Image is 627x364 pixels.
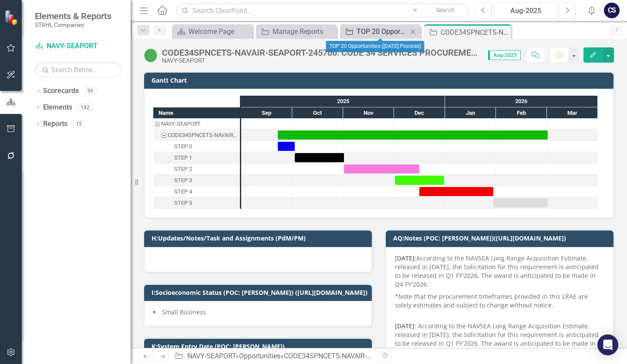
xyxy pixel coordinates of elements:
[162,57,479,64] div: NAVY-SEAPORT
[292,107,343,119] div: Oct
[488,50,521,60] span: Aug-2025
[258,26,334,37] a: Manage Reports
[152,343,367,350] h3: K:System Entry Date (POC: [PERSON_NAME])
[189,26,250,37] div: Welcome Page
[153,164,240,175] div: Task: Start date: 2025-11-01 End date: 2025-12-16
[174,197,192,209] div: STEP 5
[342,26,408,37] a: TOP 20 Opportunities ([DATE] Process)
[326,41,425,52] div: TOP 20 Opportunities ([DATE] Process)
[395,311,604,358] p: : According to the NAVSEA Long Range Acquisition Estimate, released in [DATE], the Solicitation f...
[174,152,192,164] div: STEP 1
[83,87,97,95] div: 59
[174,26,250,37] a: Welcome Page
[395,254,416,262] strong: [DATE]:
[441,27,509,38] div: CODE34SPNCETS-NAVAIR-SEAPORT-245700: CODE 34 SERVICES PROCUREMENT NUWCDIVNPT COMMUNICATIONS ENGIN...
[153,164,240,175] div: STEP 2
[174,164,192,175] div: STEP 2
[153,186,240,197] div: STEP 4
[77,104,94,111] div: 142
[72,120,86,127] div: 15
[153,186,240,197] div: Task: Start date: 2025-12-16 End date: 2026-01-30
[153,152,240,164] div: Task: Start date: 2025-10-02 End date: 2025-11-01
[153,197,240,209] div: STEP 5
[4,10,20,25] img: ClearPoint Strategy
[493,198,548,207] div: Task: Start date: 2026-01-30 End date: 2026-03-01
[162,48,479,57] div: CODE34SPNCETS-NAVAIR-SEAPORT-245700: CODE 34 SERVICES PROCUREMENT NUWCDIVNPT COMMUNICATIONS ENGIN...
[395,322,415,330] strong: [DATE]
[343,107,394,119] div: Nov
[394,107,445,119] div: Dec
[295,153,344,162] div: Task: Start date: 2025-10-02 End date: 2025-11-01
[494,3,557,18] button: Aug-2025
[35,41,122,51] a: NAVY-SEAPORT
[436,7,455,13] span: Search
[393,235,609,241] h3: AQ:Notes (POC: [PERSON_NAME])([URL][DOMAIN_NAME])
[174,175,192,186] div: STEP 3
[497,6,554,16] div: Aug-2025
[153,118,240,130] div: Task: NAVY-SEAPORT Start date: 2025-09-22 End date: 2025-09-23
[162,308,206,316] span: Small Business
[153,141,240,152] div: STEP 0
[187,352,236,360] a: NAVY-SEAPORT
[35,62,122,77] input: Search Below...
[152,235,367,241] h3: H:Updates/Notes/Task and Assignments (PdM/PM)
[278,142,295,151] div: Task: Start date: 2025-09-22 End date: 2025-10-02
[445,96,598,107] div: 2026
[423,4,467,17] button: Search
[43,103,72,113] a: Elements
[278,130,548,140] div: Task: Start date: 2025-09-22 End date: 2026-03-01
[43,86,79,96] a: Scorecards
[153,152,240,164] div: STEP 1
[153,118,240,130] div: NAVY-SEAPORT
[395,254,604,291] p: According to the NAVSEA Long Range Acquisition Estimate, released in [DATE], the Solicitation for...
[597,334,618,355] div: Open Intercom Messenger
[604,3,620,18] button: CS
[174,186,192,197] div: STEP 4
[547,107,598,119] div: Mar
[153,175,240,186] div: Task: Start date: 2025-12-01 End date: 2025-12-31
[153,175,240,186] div: STEP 3
[445,107,496,119] div: Jan
[168,130,237,141] div: CODE34SPNCETS-NAVAIR-SEAPORT-245700: CODE 34 SERVICES PROCUREMENT NUWCDIVNPT COMMUNICATIONS ENGIN...
[153,141,240,152] div: Task: Start date: 2025-09-22 End date: 2025-10-02
[395,176,444,185] div: Task: Start date: 2025-12-01 End date: 2025-12-31
[153,107,240,118] div: Name
[241,96,445,107] div: 2025
[273,26,334,37] div: Manage Reports
[344,164,419,174] div: Task: Start date: 2025-11-01 End date: 2025-12-16
[152,289,367,296] h3: I:Socioeconomic Status (POC: [PERSON_NAME]) ([URL][DOMAIN_NAME])
[43,119,67,129] a: Reports
[152,77,609,83] h3: Gantt Chart
[161,118,201,130] div: NAVY-SEAPORT
[357,26,408,37] div: TOP 20 Opportunities ([DATE] Process)
[496,107,547,119] div: Feb
[241,107,292,119] div: Sep
[419,187,493,196] div: Task: Start date: 2025-12-16 End date: 2026-01-30
[35,11,111,21] span: Elements & Reports
[144,48,158,62] img: Active
[35,21,111,28] small: STAHL Companies
[174,141,192,152] div: STEP 0
[395,291,604,311] p: *Note that the procurement timeframes provided in this LRAE are solely estimates and subject to c...
[239,352,280,360] a: Opportunities
[153,130,240,141] div: Task: Start date: 2025-09-22 End date: 2026-03-01
[153,130,240,141] div: CODE34SPNCETS-NAVAIR-SEAPORT-245700: CODE 34 SERVICES PROCUREMENT NUWCDIVNPT COMMUNICATIONS ENGIN...
[176,3,469,18] input: Search ClearPoint...
[175,351,372,361] div: » »
[153,197,240,209] div: Task: Start date: 2026-01-30 End date: 2026-03-01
